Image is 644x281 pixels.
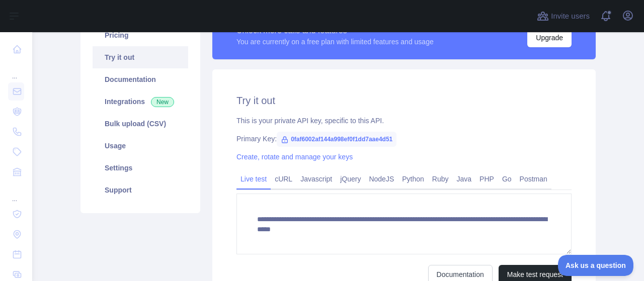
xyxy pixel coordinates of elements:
div: This is your private API key, specific to this API. [236,116,572,126]
a: cURL [271,171,296,187]
span: 0faf6002af144a998ef0f1dd7aae4d51 [277,132,396,147]
div: ... [8,183,24,203]
button: Invite users [535,8,592,24]
a: Ruby [428,171,453,187]
a: Settings [93,157,188,179]
a: jQuery [336,171,365,187]
a: Live test [236,171,271,187]
a: Go [498,171,516,187]
button: Upgrade [527,28,572,47]
h2: Try it out [236,93,572,108]
div: You are currently on a free plan with limited features and usage [236,37,434,47]
a: Usage [93,135,188,157]
a: Create, rotate and manage your keys [236,153,353,161]
a: Support [93,179,188,201]
span: Invite users [551,11,590,22]
a: Pricing [93,24,188,46]
a: Bulk upload (CSV) [93,113,188,135]
a: PHP [475,171,498,187]
a: Postman [516,171,551,187]
a: Java [453,171,476,187]
span: New [151,97,174,107]
a: Try it out [93,46,188,68]
a: Javascript [296,171,336,187]
iframe: Toggle Customer Support [558,255,634,276]
a: NodeJS [365,171,398,187]
a: Documentation [93,68,188,90]
a: Python [398,171,428,187]
div: ... [8,60,24,80]
a: Integrations New [93,90,188,113]
div: Primary Key: [236,134,572,144]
